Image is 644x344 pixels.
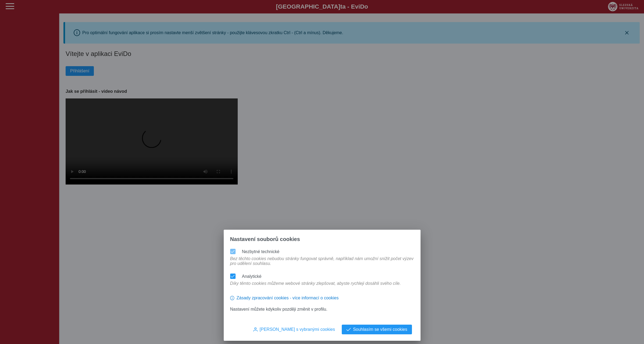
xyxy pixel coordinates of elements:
[342,325,412,334] button: Souhlasím se všemi cookies
[230,236,300,242] span: Nastavení souborů cookies
[242,249,280,254] label: Nezbytné technické
[230,307,414,312] p: Nastavení můžete kdykoliv později změnit v profilu.
[230,293,339,303] button: Zásady zpracování cookies - více informací o cookies
[242,274,262,279] label: Analytické
[260,327,335,332] span: [PERSON_NAME] s vybranými cookies
[230,298,339,302] a: Zásady zpracování cookies - více informací o cookies
[353,327,407,332] span: Souhlasím se všemi cookies
[249,325,340,334] button: [PERSON_NAME] s vybranými cookies
[228,256,416,271] div: Bez těchto cookies nebudou stránky fungovat správně, například nám umožní snížit počet výzev pro ...
[228,281,403,291] div: Díky těmto cookies můžeme webové stránky zlepšovat, abyste rychleji dosáhli svého cíle.
[237,296,339,300] span: Zásady zpracování cookies - více informací o cookies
